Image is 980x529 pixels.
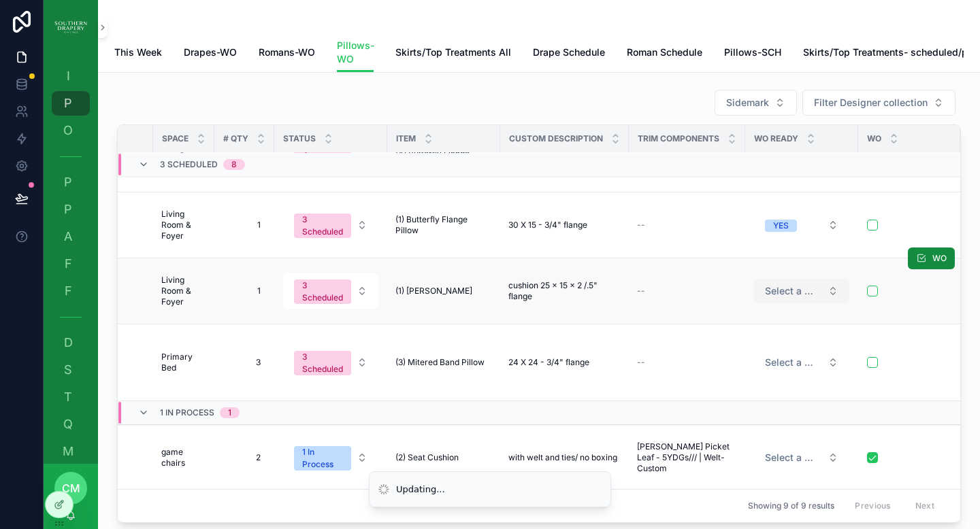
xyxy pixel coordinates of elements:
span: Showing 9 of 9 results [748,500,834,511]
span: 3 Scheduled [160,159,218,170]
div: 8 [231,159,237,170]
div: scrollable content [44,54,98,464]
span: 3 [228,357,261,368]
button: Select Button [715,90,797,116]
a: P [52,91,90,116]
a: T [52,385,90,409]
span: (1) Butterfly Flange Pillow [395,214,492,236]
button: Select Button [754,445,849,470]
div: 1 [228,407,231,418]
span: cushion 25 x 15 x 2 /.5" flange [508,280,621,302]
button: Select Button [754,279,849,303]
span: Roman Schedule [627,46,702,59]
div: 3 Scheduled [302,279,343,304]
span: -- [637,286,645,296]
span: 2 [228,452,261,463]
span: Select a WO ready [765,356,822,369]
span: cm [62,480,80,496]
span: -- [637,220,645,231]
button: Select Button [754,213,849,237]
span: Status [283,133,316,144]
span: Sidemark [726,96,769,109]
span: T [61,390,75,404]
button: Select Button [283,439,378,476]
span: [PERSON_NAME] Picket Leaf - 5YDGs/// | Welt-Custom [637,441,737,474]
a: Drapes-WO [184,40,237,67]
button: WO [908,248,955,269]
span: Item [396,133,416,144]
div: 1 In Process [302,446,343,471]
span: WO [867,133,881,144]
span: P [61,97,75,110]
span: (2) Seat Cushion [395,452,459,463]
a: A [52,224,90,249]
button: Select Button [283,273,378,309]
span: This Week [114,46,162,59]
button: Select Button [754,350,849,375]
a: Pillows-SCH [724,40,781,67]
span: Romans-WO [259,46,315,59]
span: with welt and ties/ no boxing [508,452,617,463]
span: 24 X 24 - 3/4" flange [508,357,589,368]
span: 30 X 15 - 3/4" flange [508,220,587,231]
span: Primary Bed [161,352,206,373]
span: # QTY [223,133,248,144]
span: M [61,445,75,458]
span: Q [61,417,75,431]
span: Drape Schedule [533,46,605,59]
a: M [52,439,90,464]
span: (3) Mitered Band Pillow [395,357,485,368]
span: Select a WO ready [765,284,822,298]
span: I [61,69,75,83]
a: Roman Schedule [627,40,702,67]
a: P [52,170,90,194]
button: Select Button [283,207,378,243]
span: Select a WO ready [765,451,822,464]
span: WO [932,253,947,264]
span: Living Room & Foyer [161,275,206,307]
button: Select Button [283,344,378,381]
span: game chairs [161,447,206,468]
a: Pillows-WO [337,33,374,73]
span: Custom Description [509,133,603,144]
a: This Week [114,40,162,67]
div: 3 Scheduled [302,214,343,238]
span: WO ready [754,133,798,144]
span: S [61,363,75,377]
span: 1 In Process [160,407,214,418]
div: YES [773,220,789,232]
a: O [52,118,90,143]
a: Drape Schedule [533,40,605,67]
span: F [61,257,75,271]
span: D [61,336,75,349]
span: F [61,284,75,298]
span: -- [637,357,645,368]
a: F [52,252,90,276]
span: P [61,175,75,189]
span: Pillows-WO [337,39,374,66]
span: 1 [228,220,261,231]
span: O [61,124,75,137]
span: Drapes-WO [184,46,237,59]
img: App logo [54,16,87,38]
span: P [61,203,75,216]
span: Filter Designer collection [814,96,928,109]
span: Space [162,133,189,144]
a: P [52,197,90,222]
span: A [61,230,75,243]
span: (1) [PERSON_NAME] [395,286,472,296]
a: F [52,279,90,303]
span: 1 [228,286,261,296]
div: Updating... [396,483,445,496]
span: Living Room & Foyer [161,209,206,241]
span: Pillows-SCH [724,46,781,59]
a: Skirts/Top Treatments All [395,40,511,67]
span: Trim Components [638,133,719,144]
a: S [52,358,90,382]
a: Romans-WO [259,40,315,67]
button: Select Button [802,90,955,116]
div: 3 Scheduled [302,351,343,375]
a: I [52,64,90,88]
a: Q [52,412,90,437]
a: D [52,330,90,355]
